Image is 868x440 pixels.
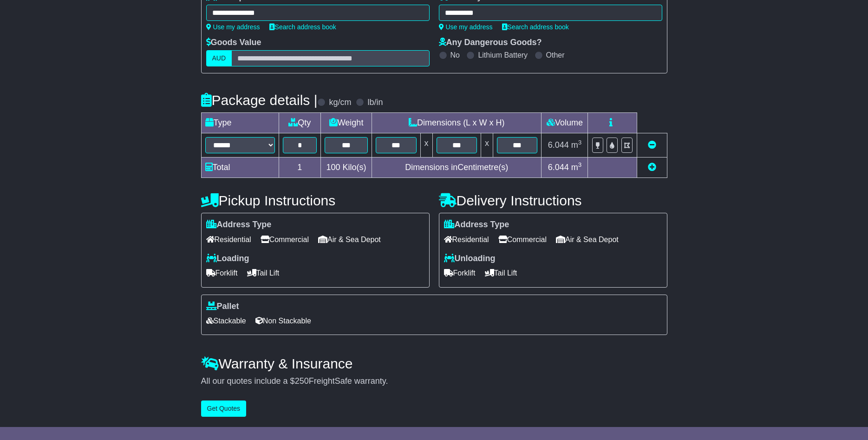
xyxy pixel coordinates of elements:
[548,140,569,150] span: 6.044
[498,232,547,247] span: Commercial
[206,266,238,280] span: Forklift
[206,314,246,328] span: Stackable
[481,133,493,158] td: x
[439,193,667,208] h4: Delivery Instructions
[326,163,340,172] span: 100
[247,266,280,280] span: Tail Lift
[648,163,656,172] a: Add new item
[578,161,582,168] sup: 3
[206,232,251,247] span: Residential
[444,232,489,247] span: Residential
[478,51,528,59] label: Lithium Battery
[255,314,311,328] span: Non Stackable
[201,158,279,178] td: Total
[206,302,239,312] label: Pallet
[269,23,336,31] a: Search address book
[439,38,542,48] label: Any Dangerous Goods?
[201,356,667,371] h4: Warranty & Insurance
[450,51,460,59] label: No
[372,158,542,178] td: Dimensions in Centimetre(s)
[201,376,667,387] div: All our quotes include a $ FreightSafe warranty.
[444,254,496,264] label: Unloading
[206,38,261,48] label: Goods Value
[201,193,430,208] h4: Pickup Instructions
[542,113,588,133] td: Volume
[329,98,351,108] label: kg/cm
[201,401,247,417] button: Get Quotes
[578,139,582,146] sup: 3
[261,232,309,247] span: Commercial
[201,92,318,108] h4: Package details |
[321,113,372,133] td: Weight
[279,113,321,133] td: Qty
[648,140,656,150] a: Remove this item
[201,113,279,133] td: Type
[571,163,582,172] span: m
[546,51,565,59] label: Other
[556,232,619,247] span: Air & Sea Depot
[444,220,509,230] label: Address Type
[439,23,493,31] a: Use my address
[321,158,372,178] td: Kilo(s)
[295,376,309,386] span: 250
[444,266,476,280] span: Forklift
[548,163,569,172] span: 6.044
[502,23,569,31] a: Search address book
[206,50,232,66] label: AUD
[485,266,517,280] span: Tail Lift
[420,133,432,158] td: x
[206,23,260,31] a: Use my address
[279,158,321,178] td: 1
[206,220,272,230] label: Address Type
[318,232,381,247] span: Air & Sea Depot
[571,140,582,150] span: m
[372,113,542,133] td: Dimensions (L x W x H)
[206,254,249,264] label: Loading
[367,98,383,108] label: lb/in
